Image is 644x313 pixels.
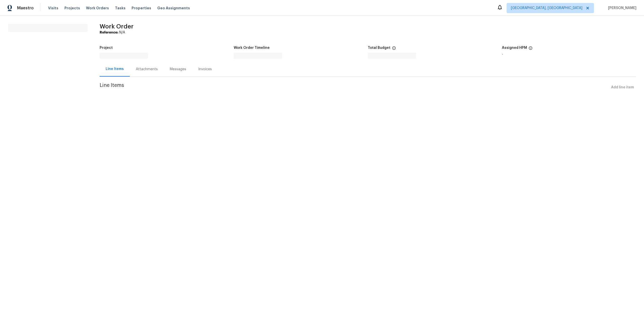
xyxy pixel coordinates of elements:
[115,6,126,10] span: Tasks
[511,6,582,11] span: [GEOGRAPHIC_DATA], [GEOGRAPHIC_DATA]
[606,6,636,11] span: [PERSON_NAME]
[132,6,151,11] span: Properties
[157,6,190,11] span: Geo Assignments
[17,6,34,11] span: Maestro
[529,46,533,53] span: The hpm assigned to this work order.
[198,67,212,72] div: Invoices
[100,83,609,92] span: Line Items
[502,53,636,56] div: -
[100,46,113,50] h5: Project
[100,31,118,34] b: Reference:
[234,46,270,50] h5: Work Order Timeline
[106,66,124,72] div: Line Items
[48,6,58,11] span: Visits
[368,46,390,50] h5: Total Budget
[86,6,109,11] span: Work Orders
[392,46,396,53] span: The total cost of line items that have been proposed by Opendoor. This sum includes line items th...
[100,30,636,35] div: N/A
[100,23,134,29] span: Work Order
[136,67,158,72] div: Attachments
[64,6,80,11] span: Projects
[502,46,527,50] h5: Assigned HPM
[170,67,186,72] div: Messages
